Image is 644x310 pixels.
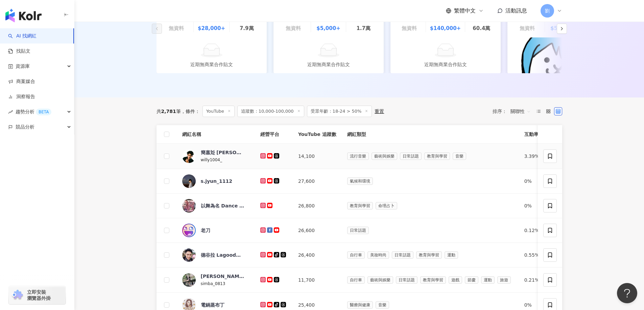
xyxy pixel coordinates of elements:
a: KOL Avatar簡嘉彣 [PERSON_NAME]彣willy1004_ [182,149,249,163]
div: 簡嘉彣 [PERSON_NAME]彣 [201,149,245,156]
th: 網紅名稱 [177,125,255,144]
span: 日常話題 [347,227,369,234]
img: chrome extension [11,290,24,301]
span: 日常話題 [400,152,422,160]
span: 命理占卜 [376,202,397,209]
img: logo [5,9,42,22]
div: $5,000+ [316,25,340,32]
div: BETA [36,109,51,115]
img: KOL Avatar [182,149,196,163]
div: 排序： [493,106,534,117]
span: 立即安裝 瀏覽器外掛 [27,289,51,301]
a: KOL Avatar德谷拉 Lagood｜美股｜虛擬貨幣｜房地產｜ [182,248,249,262]
span: 流行音樂 [347,152,369,160]
span: 美妝時尚 [367,251,389,259]
span: 條件 ： [181,109,200,114]
div: $140,000+ [430,25,461,32]
a: chrome extension立即安裝 瀏覽器外掛 [9,286,66,304]
div: 1.7萬 [356,25,371,32]
div: s.jyun_1112 [201,178,232,185]
span: 競品分析 [16,119,34,135]
a: KOL Avatar[PERSON_NAME]simba_0813 [182,273,249,287]
span: 教育與學習 [420,276,446,284]
span: 旅遊 [497,276,511,284]
th: 網紅類型 [342,125,519,144]
span: 節慶 [465,276,478,284]
td: 14,100 [293,144,342,169]
div: 以舞為名 Dance Now [201,202,245,209]
span: 運動 [481,276,495,284]
img: KOL Avatar [182,273,196,287]
div: $28,000+ [198,25,225,32]
span: 音樂 [453,152,466,160]
div: 重置 [375,109,384,114]
span: 教育與學習 [424,152,450,160]
span: 自行車 [347,251,365,259]
span: 日常話題 [392,251,413,259]
div: 0.55% [524,251,545,259]
div: 0% [524,177,545,185]
div: 電鍋蒸布丁 [201,302,224,308]
div: 0.21% [524,276,545,284]
td: 27,600 [293,169,342,194]
span: rise [8,110,13,114]
span: 追蹤數：10,000-100,000 [237,106,304,117]
div: $5,000+ [550,25,574,32]
div: 近期無商業合作貼文 [424,61,467,68]
span: 教育與學習 [347,202,373,209]
span: simba_0813 [201,281,225,286]
div: 德谷拉 Lagood｜美股｜虛擬貨幣｜房地產｜ [201,252,245,258]
td: 26,600 [293,218,342,243]
span: 互動率 [524,131,539,138]
a: searchAI 找網紅 [8,33,37,39]
div: 近期無商業合作貼文 [190,61,233,68]
span: 音樂 [376,301,389,309]
iframe: Help Scout Beacon - Open [617,283,637,303]
div: 共 筆 [157,109,181,114]
td: 26,800 [293,194,342,218]
div: 60.4萬 [473,25,490,32]
div: [PERSON_NAME] [201,273,245,280]
span: 關聯性 [510,106,531,117]
span: 趨勢分析 [16,104,51,119]
img: KOL Avatar [182,174,196,188]
div: 0% [524,301,545,309]
span: 醫療與健康 [347,301,373,309]
div: 無資料 [520,25,535,32]
a: 找貼文 [8,48,30,55]
img: KOL Avatar [182,224,196,237]
div: 無資料 [402,25,417,32]
a: KOL Avatar以舞為名 Dance Now [182,199,249,213]
th: 經營平台 [255,125,293,144]
span: 受眾年齡：18-24 > 50% [307,106,372,117]
span: 繁體中文 [454,7,476,15]
div: 近期無商業合作貼文 [307,61,350,68]
div: 0% [524,202,545,209]
div: 無資料 [286,25,301,32]
span: willy1004_ [201,158,222,162]
span: 2,781 [161,109,176,114]
div: 7.9萬 [240,25,254,32]
span: 教育與學習 [416,251,442,259]
span: 運動 [445,251,458,259]
span: 資源庫 [16,59,30,74]
div: 3.39% [524,152,545,160]
span: 自行車 [347,276,365,284]
span: 活動訊息 [505,7,527,14]
div: 無資料 [169,25,184,32]
span: 藝術與娛樂 [372,152,397,160]
img: KOL Avatar [182,199,196,213]
img: post-image [507,37,618,73]
span: 劉 [545,7,550,15]
a: KOL Avatar老刀 [182,224,249,237]
img: KOL Avatar [182,248,196,262]
span: 日常話題 [396,276,418,284]
td: 11,700 [293,267,342,293]
a: 洞察報告 [8,93,35,100]
span: 遊戲 [449,276,462,284]
a: KOL Avatars.jyun_1112 [182,174,249,188]
div: 老刀 [201,227,210,234]
div: 0.12% [524,227,545,234]
a: 商案媒合 [8,78,35,85]
span: 藝術與娛樂 [367,276,393,284]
